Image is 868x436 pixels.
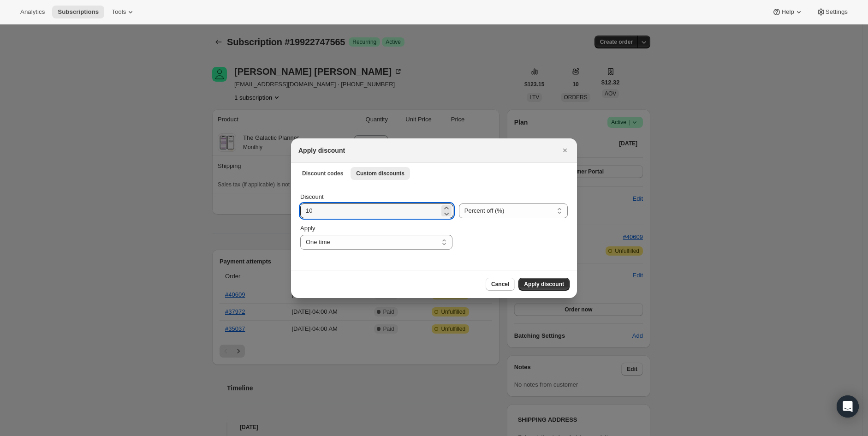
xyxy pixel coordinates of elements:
[20,8,45,16] span: Analytics
[112,8,126,16] span: Tools
[486,278,515,291] button: Cancel
[58,8,99,16] span: Subscriptions
[518,278,570,291] button: Apply discount
[767,6,809,18] button: Help
[15,6,50,18] button: Analytics
[811,6,853,18] button: Settings
[300,225,315,232] span: Apply
[781,8,794,16] span: Help
[837,395,859,418] div: Open Intercom Messenger
[302,170,343,177] span: Discount codes
[491,281,509,288] span: Cancel
[559,144,571,157] button: Close
[297,167,349,180] button: Discount codes
[52,6,104,18] button: Subscriptions
[106,6,141,18] button: Tools
[356,170,404,177] span: Custom discounts
[291,183,577,270] div: Custom discounts
[826,8,848,16] span: Settings
[351,167,410,180] button: Custom discounts
[298,146,345,155] h2: Apply discount
[300,193,324,200] span: Discount
[524,281,564,288] span: Apply discount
